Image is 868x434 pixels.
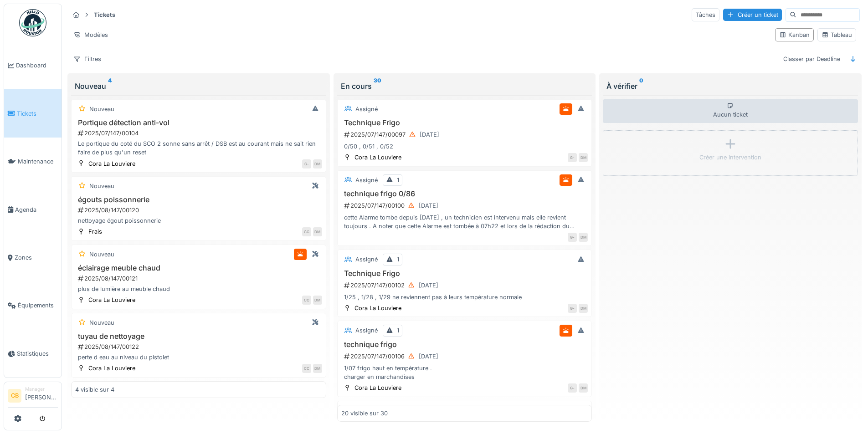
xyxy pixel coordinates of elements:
div: CC [302,296,311,305]
div: [DATE] [419,281,438,290]
a: Équipements [4,281,62,329]
div: G- [568,383,577,393]
div: Assigné [355,105,378,113]
a: CB Manager[PERSON_NAME] [8,386,58,408]
span: Dashboard [16,61,58,70]
h3: Portique détection anti-vol [75,118,322,127]
div: Assigné [355,326,378,335]
div: Cora La Louviere [354,383,401,392]
span: Maintenance [18,157,58,166]
div: plus de lumière au meuble chaud [75,285,322,293]
h3: éclairage meuble chaud [75,264,322,272]
div: Nouveau [89,250,114,259]
div: Cora La Louviere [354,153,401,162]
div: Aucun ticket [603,99,858,123]
div: 2025/08/147/00120 [77,206,322,214]
div: 0/50 , 0/51 , 0/52 [341,142,588,151]
div: Modèles [69,28,112,41]
div: Filtres [69,52,105,66]
div: 2025/08/147/00121 [77,274,322,283]
div: 2025/07/147/00097 [343,129,588,140]
div: Cora La Louviere [88,364,135,373]
div: 20 visible sur 30 [341,409,388,418]
div: G- [568,233,577,242]
div: Assigné [355,255,378,264]
div: nettoyage égout poissonnerie [75,216,322,225]
h3: technique frigo 0/86 [341,189,588,198]
a: Tickets [4,89,62,137]
div: DM [313,159,322,168]
div: Classer par Deadline [779,52,844,66]
a: Agenda [4,185,62,233]
h3: Technique Frigo [341,269,588,278]
div: cette Alarme tombe depuis [DATE] , un technicien est intervenu mais elle revient toujours . A not... [341,213,588,230]
div: DM [313,296,322,305]
span: Zones [15,253,58,262]
div: Nouveau [89,182,114,190]
div: 1 [397,176,399,184]
div: Cora La Louviere [88,159,135,168]
span: Agenda [15,205,58,214]
a: Zones [4,234,62,281]
div: 1/07 frigo haut en température . charger en marchandises [341,364,588,381]
div: Manager [25,386,58,393]
div: DM [579,153,588,162]
h3: égouts poissonnerie [75,195,322,204]
div: Créer un ticket [723,9,782,21]
span: Équipements [18,301,58,310]
div: [DATE] [420,130,439,139]
div: Tableau [822,31,852,39]
li: CB [8,389,21,403]
a: Statistiques [4,330,62,378]
div: DM [579,233,588,242]
div: 1 [397,255,399,264]
div: G- [568,304,577,313]
div: Cora La Louviere [88,296,135,304]
h3: Technique Frigo [341,118,588,127]
div: 2025/07/147/00100 [343,200,588,211]
div: perte d eau au niveau du pistolet [75,353,322,362]
div: DM [579,383,588,393]
div: 2025/07/147/00106 [343,351,588,362]
div: 2025/07/147/00102 [343,280,588,291]
div: [DATE] [419,201,438,210]
div: Cora La Louviere [354,304,401,312]
div: G- [568,153,577,162]
div: Créer une intervention [699,153,761,162]
div: Kanban [779,31,810,39]
div: 1/25 , 1/28 , 1/29 ne reviennent pas à leurs température normale [341,293,588,301]
div: Le portique du coté du SCO 2 sonne sans arrêt / DSB est au courant mais ne sait rien faire de plu... [75,139,322,157]
div: Nouveau [75,81,323,92]
img: Badge_color-CXgf-gQk.svg [19,9,46,36]
a: Dashboard [4,41,62,89]
div: À vérifier [606,81,854,92]
div: Tâches [692,8,719,21]
sup: 30 [374,81,381,92]
strong: Tickets [90,10,119,19]
div: DM [313,364,322,373]
div: Nouveau [89,105,114,113]
div: CC [302,364,311,373]
h3: technique frigo [341,340,588,349]
a: Maintenance [4,138,62,185]
span: Tickets [17,109,58,118]
div: 2025/07/147/00104 [77,129,322,138]
li: [PERSON_NAME] [25,386,58,405]
div: 2025/08/147/00122 [77,342,322,351]
div: Assigné [355,176,378,184]
div: DM [313,227,322,236]
div: [DATE] [419,352,438,361]
div: Nouveau [89,318,114,327]
span: Statistiques [17,349,58,358]
div: Frais [88,227,102,236]
sup: 4 [108,81,112,92]
div: En cours [341,81,589,92]
div: CC [302,227,311,236]
div: 1 [397,326,399,335]
div: G- [302,159,311,168]
h3: tuyau de nettoyage [75,332,322,341]
div: DM [579,304,588,313]
sup: 0 [639,81,643,92]
div: 4 visible sur 4 [75,385,114,394]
